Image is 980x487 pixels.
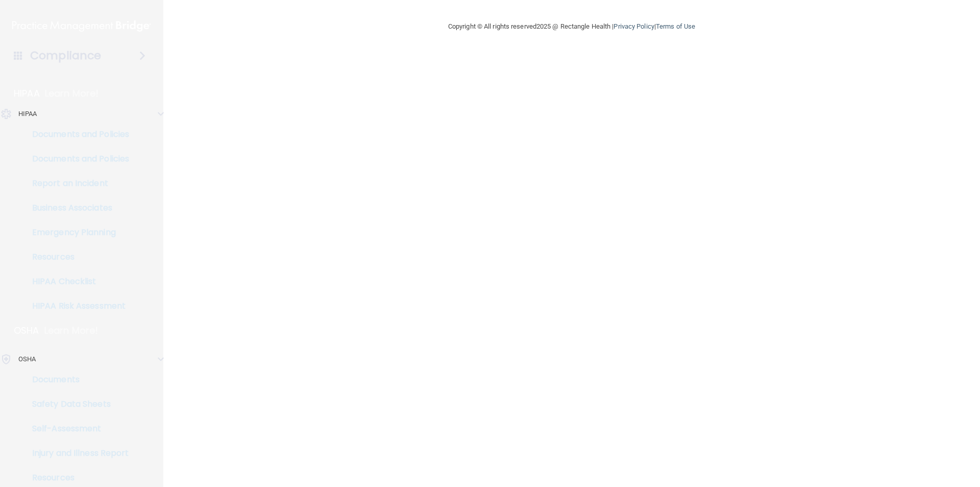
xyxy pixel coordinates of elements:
[45,87,99,100] p: Learn More!
[656,22,695,30] a: Terms of Use
[18,108,37,120] p: HIPAA
[30,49,101,63] h4: Compliance
[385,10,758,43] div: Copyright © All rights reserved 2025 @ Rectangle Health | |
[14,324,39,337] p: OSHA
[18,353,36,365] p: OSHA
[7,473,146,483] p: Resources
[7,129,146,140] p: Documents and Policies
[12,16,151,36] img: PMB logo
[7,375,146,385] p: Documents
[7,424,146,434] p: Self-Assessment
[7,448,146,458] p: Injury and Illness Report
[7,276,146,287] p: HIPAA Checklist
[7,252,146,262] p: Resources
[7,154,146,164] p: Documents and Policies
[7,399,146,409] p: Safety Data Sheets
[7,203,146,213] p: Business Associates
[614,22,654,30] a: Privacy Policy
[7,227,146,238] p: Emergency Planning
[7,301,146,311] p: HIPAA Risk Assessment
[7,178,146,189] p: Report an Incident
[44,324,99,337] p: Learn More!
[14,87,40,100] p: HIPAA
